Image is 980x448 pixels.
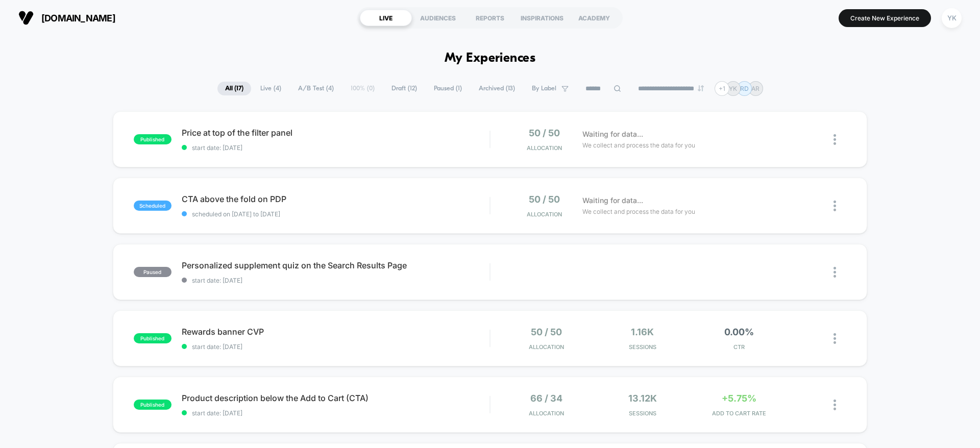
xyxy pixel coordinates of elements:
[527,144,562,152] span: Allocation
[529,410,564,417] span: Allocation
[412,10,464,26] div: AUDIENCES
[568,10,620,26] div: ACADEMY
[729,85,737,92] p: YK
[834,201,836,211] img: close
[582,207,695,216] span: We collect and process the data for you
[134,400,171,410] span: published
[631,327,654,337] span: 1.16k
[939,8,965,29] button: YK
[582,129,643,140] span: Waiting for data...
[715,81,729,96] div: + 1
[182,277,489,284] span: start date: [DATE]
[530,393,562,404] span: 66 / 34
[182,409,489,417] span: start date: [DATE]
[134,267,171,277] span: paused
[182,144,489,152] span: start date: [DATE]
[834,134,836,145] img: close
[253,82,289,95] span: Live ( 4 )
[290,82,341,95] span: A/B Test ( 4 )
[834,267,836,278] img: close
[516,10,568,26] div: INSPIRATIONS
[693,343,785,351] span: CTR
[182,393,489,403] span: Product description below the Add to Cart (CTA)
[18,10,34,26] img: Visually logo
[134,201,171,211] span: scheduled
[134,333,171,343] span: published
[182,194,489,204] span: CTA above the fold on PDP
[834,333,836,344] img: close
[182,128,489,138] span: Price at top of the filter panel
[834,400,836,410] img: close
[360,10,412,26] div: LIVE
[527,211,562,218] span: Allocation
[445,51,536,66] h1: My Experiences
[582,195,643,206] span: Waiting for data...
[529,343,564,351] span: Allocation
[597,410,689,417] span: Sessions
[597,343,689,351] span: Sessions
[531,327,562,337] span: 50 / 50
[582,140,695,150] span: We collect and process the data for you
[15,10,118,26] button: [DOMAIN_NAME]
[942,8,962,28] div: YK
[532,85,556,92] span: By Label
[471,82,523,95] span: Archived ( 13 )
[182,343,489,351] span: start date: [DATE]
[628,393,657,404] span: 13.12k
[464,10,516,26] div: REPORTS
[740,85,749,92] p: RD
[182,327,489,337] span: Rewards banner CVP
[41,13,115,23] span: [DOMAIN_NAME]
[839,9,931,27] button: Create New Experience
[182,210,489,218] span: scheduled on [DATE] to [DATE]
[724,327,754,337] span: 0.00%
[217,82,251,95] span: All ( 17 )
[529,194,560,205] span: 50 / 50
[134,134,171,144] span: published
[182,260,489,270] span: Personalized supplement quiz on the Search Results Page
[384,82,425,95] span: Draft ( 12 )
[529,128,560,138] span: 50 / 50
[722,393,756,404] span: +5.75%
[426,82,470,95] span: Paused ( 1 )
[693,410,785,417] span: ADD TO CART RATE
[698,85,704,91] img: end
[751,85,759,92] p: AR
